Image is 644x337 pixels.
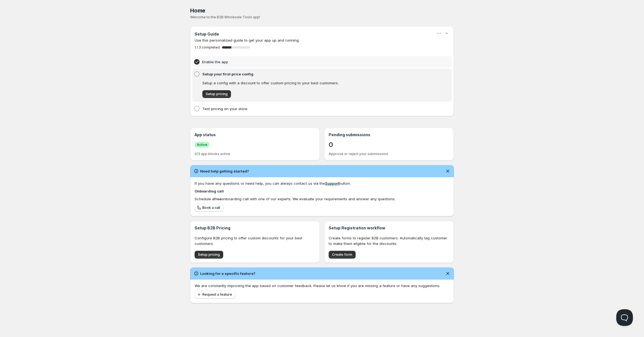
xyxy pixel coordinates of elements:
[329,140,333,149] a: 0
[198,252,220,257] span: Setup pricing
[195,45,220,50] span: 1 / 3 completed
[195,204,223,212] a: Book a call
[202,90,231,98] a: Setup pricing
[332,252,352,257] span: Create form
[195,251,223,259] button: Setup pricing
[202,206,220,210] span: Book a call
[195,283,449,288] p: We are constantly improving the app based on customer feedback. Please let us know if you are mis...
[195,31,219,37] h3: Setup Guide
[202,59,425,65] h4: Enable the app
[195,142,210,148] a: SuccessActive
[444,167,452,175] button: Dismiss notification
[329,132,449,138] h3: Pending submissions
[202,106,425,112] h4: Test pricing on your store
[190,7,205,14] span: Home
[190,15,454,19] p: Welcome to the B2B Wholesale Tools app!
[200,271,255,276] h2: Looking for a specific feature?
[329,251,356,259] button: Create form
[444,270,452,277] button: Dismiss notification
[195,152,315,156] p: 0/3 app blocks active
[329,152,449,156] p: Approve or reject your submissions
[195,196,449,202] div: Schedule a onboarding call with one of our experts. We evaluate your requirements and answer any ...
[206,92,228,96] span: Setup pricing
[202,80,423,86] p: Setup a config with a discount to offer custom pricing to your best customers.
[200,168,249,174] h2: Need help getting started?
[195,37,449,43] p: Use this personalized guide to get your app up and running.
[329,225,449,231] h3: Setup Registration workflow
[214,197,222,201] b: free
[195,225,315,231] h3: Setup B2B Pricing
[202,292,232,297] span: Request a feature
[329,235,449,246] p: Create forms to register B2B customers. Automatically tag customer to make them eligible for the ...
[195,235,315,246] p: Configure B2B pricing to offer custom discounts for your best customers.
[195,181,449,186] div: If you have any questions or need help, you can always contact us via the button.
[195,188,449,194] h4: Onboarding call
[616,309,633,326] iframe: Help Scout Beacon - Open
[325,181,339,186] a: Support
[197,143,207,147] span: Active
[202,71,425,77] h4: Setup your first price config
[195,132,315,138] h3: App status
[195,291,235,298] button: Request a feature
